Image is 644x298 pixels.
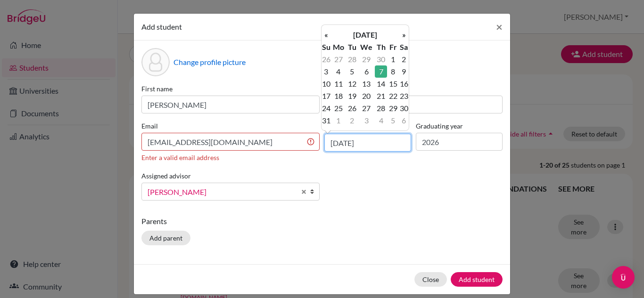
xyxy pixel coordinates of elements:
[387,41,399,53] th: Fr
[399,114,409,127] td: 6
[141,171,191,181] label: Assigned advisor
[331,90,347,102] td: 18
[141,48,170,76] div: Profile picture
[141,153,320,162] div: Enter a valid email address
[331,78,347,90] td: 11
[375,41,387,53] th: Th
[399,78,409,90] td: 16
[358,102,374,114] td: 27
[322,29,331,41] th: «
[324,84,503,94] label: Surname
[399,102,409,114] td: 30
[451,272,503,287] button: Add student
[322,114,331,127] td: 31
[322,65,331,78] td: 3
[322,90,331,102] td: 17
[346,102,358,114] td: 26
[387,78,399,90] td: 15
[414,272,447,287] button: Close
[141,216,503,227] p: Parents
[331,41,347,53] th: Mo
[331,65,347,78] td: 4
[358,53,374,65] td: 29
[387,65,399,78] td: 8
[346,53,358,65] td: 28
[387,90,399,102] td: 22
[322,41,331,53] th: Su
[399,29,409,41] th: »
[399,90,409,102] td: 23
[399,41,409,53] th: Sa
[375,78,387,90] td: 14
[141,22,182,31] span: Add student
[331,53,347,65] td: 27
[358,114,374,127] td: 3
[375,114,387,127] td: 4
[346,41,358,53] th: Tu
[399,53,409,65] td: 2
[375,65,387,78] td: 7
[346,90,358,102] td: 19
[399,65,409,78] td: 9
[375,102,387,114] td: 28
[387,102,399,114] td: 29
[358,78,374,90] td: 13
[488,14,510,40] button: Close
[346,65,358,78] td: 5
[322,53,331,65] td: 26
[141,121,320,131] label: Email
[375,53,387,65] td: 30
[346,78,358,90] td: 12
[375,90,387,102] td: 21
[148,186,296,198] span: [PERSON_NAME]
[358,41,374,53] th: We
[612,266,635,289] div: Open Intercom Messenger
[387,114,399,127] td: 5
[331,29,399,41] th: [DATE]
[322,102,331,114] td: 24
[358,65,374,78] td: 6
[331,102,347,114] td: 25
[141,84,320,94] label: First name
[358,90,374,102] td: 20
[324,134,411,152] input: dd/mm/yyyy
[346,114,358,127] td: 2
[331,114,347,127] td: 1
[416,121,503,131] label: Graduating year
[387,53,399,65] td: 1
[141,231,190,245] button: Add parent
[322,78,331,90] td: 10
[496,20,503,33] span: ×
